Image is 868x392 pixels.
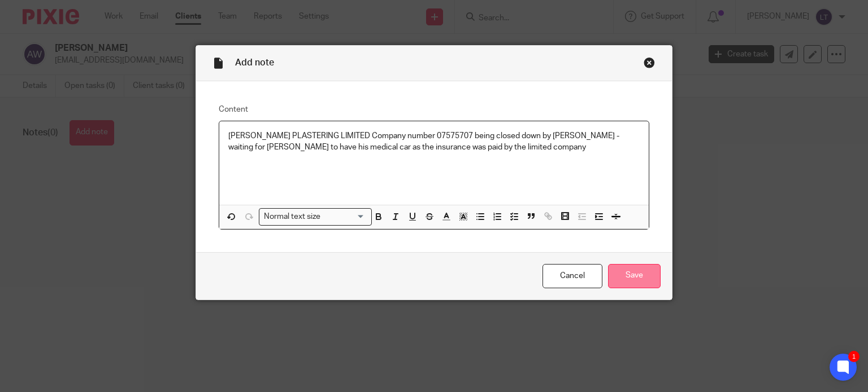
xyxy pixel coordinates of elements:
a: Cancel [542,264,602,288]
span: Add note [235,58,274,67]
input: Save [608,264,661,288]
input: Search for option [324,211,365,223]
div: 1 [848,351,860,362]
span: Normal text size [262,211,323,223]
div: Search for option [259,208,372,226]
p: [PERSON_NAME] PLASTERING LIMITED Company number 07575707 being closed down by [PERSON_NAME] - wai... [228,130,640,153]
label: Content [219,104,650,115]
div: Close this dialog window [644,57,655,68]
